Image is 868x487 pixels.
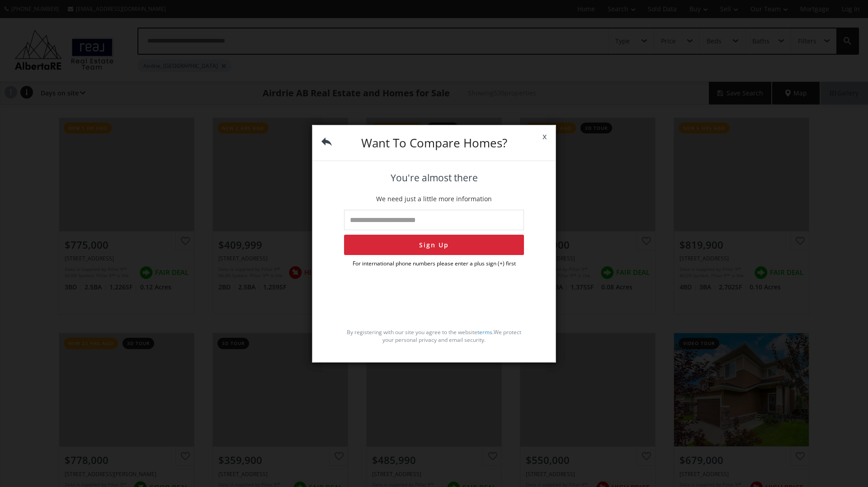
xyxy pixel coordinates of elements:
a: terms [477,328,492,336]
img: back [321,137,332,147]
h3: Want To Compare Homes? [344,137,524,149]
h4: You're almost there [344,173,524,183]
p: For international phone numbers please enter a plus sign (+) first [344,260,524,267]
p: We need just a little more information [344,194,524,203]
button: Sign Up [344,235,524,255]
span: x [533,124,556,149]
p: By registering with our site you agree to the website . We protect your personal privacy and emai... [344,328,524,344]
